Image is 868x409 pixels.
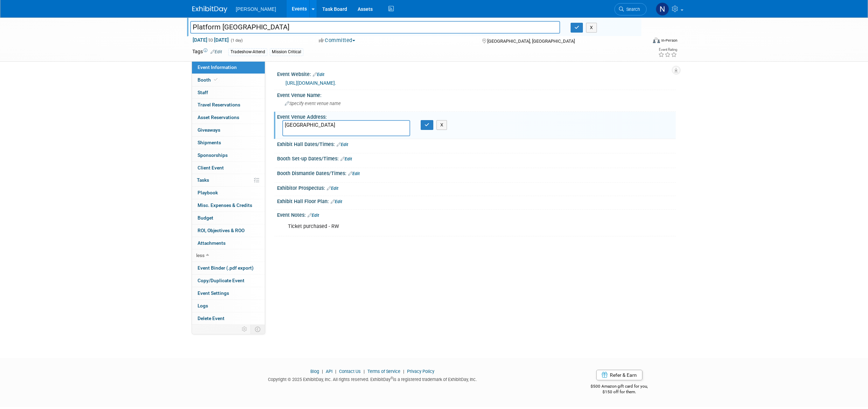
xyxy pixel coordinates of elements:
span: Asset Reservations [198,115,239,120]
a: API [326,369,332,374]
div: Booth Set-up Dates/Times: [277,153,676,162]
a: Sponsorships [192,149,265,161]
div: Mission Critical [270,48,303,56]
img: ExhibitDay [192,6,227,13]
span: Delete Event [198,316,225,321]
a: Edit [337,142,348,147]
span: | [320,369,325,374]
span: ROI, Objectives & ROO [198,228,244,233]
span: Logs [198,303,208,309]
span: Playbook [198,190,218,195]
span: Copy/Duplicate Event [198,278,244,283]
span: Staff [198,90,208,95]
a: Misc. Expenses & Credits [192,199,265,212]
div: Event Rating [658,48,677,51]
i: Booth reservation complete [214,78,218,82]
button: Committed [316,37,358,44]
a: Budget [192,212,265,224]
div: Copyright © 2025 ExhibitDay, Inc. All rights reserved. ExhibitDay is a registered trademark of Ex... [192,375,552,383]
div: $150 off for them. [563,389,676,395]
span: (1 day) [230,38,243,43]
a: ROI, Objectives & ROO [192,224,265,237]
sup: ® [391,376,393,380]
a: Attachments [192,237,265,249]
a: Shipments [192,137,265,149]
a: Edit [348,171,360,176]
span: Sponsorships [198,152,228,158]
a: Event Binder (.pdf export) [192,262,265,274]
a: Edit [313,72,324,77]
a: Travel Reservations [192,99,265,111]
span: Giveaways [198,127,220,133]
span: [GEOGRAPHIC_DATA], [GEOGRAPHIC_DATA] [487,39,575,44]
td: Personalize Event Tab Strip [239,325,251,334]
span: Event Binder (.pdf export) [198,265,254,271]
a: Blog [310,369,319,374]
a: Event Information [192,61,265,74]
a: Edit [327,186,338,191]
a: Edit [308,213,319,218]
span: Specify event venue name [285,101,341,106]
div: $500 Amazon gift card for you, [563,379,676,395]
div: Ticket purchased - RW [283,220,599,234]
a: Tasks [192,174,265,186]
div: Exhibit Hall Floor Plan: [277,196,676,205]
div: Exhibitor Prospectus: [277,183,676,192]
a: Logs [192,300,265,312]
a: Privacy Policy [407,369,434,374]
a: Client Event [192,162,265,174]
div: Exhibit Hall Dates/Times: [277,139,676,148]
a: Event Settings [192,287,265,299]
a: Asset Reservations [192,111,265,124]
span: Attachments [198,240,226,246]
div: In-Person [661,38,677,43]
a: Copy/Duplicate Event [192,275,265,287]
a: Edit [331,199,342,204]
span: Misc. Expenses & Credits [198,202,252,208]
a: Edit [340,157,352,161]
span: Shipments [198,140,221,145]
div: Tradeshow-Attend [228,48,267,56]
div: Booth Dismantle Dates/Times: [277,168,676,177]
div: Event Website: [277,69,676,78]
a: Staff [192,86,265,99]
span: [DATE] [DATE] [192,37,229,43]
span: | [362,369,366,374]
span: Client Event [198,165,224,171]
span: Search [624,7,640,12]
a: [URL][DOMAIN_NAME]. [285,80,336,86]
a: Playbook [192,187,265,199]
a: Edit [211,49,222,54]
a: Terms of Service [367,369,400,374]
a: Search [614,3,647,15]
div: Event Notes: [277,210,676,219]
td: Tags [192,48,222,56]
a: Booth [192,74,265,86]
a: Contact Us [339,369,361,374]
div: Event Format [605,36,677,47]
span: Event Settings [198,290,229,296]
span: | [401,369,406,374]
td: Toggle Event Tabs [251,325,265,334]
button: X [436,120,447,130]
button: X [586,23,597,33]
a: Giveaways [192,124,265,136]
span: Travel Reservations [198,102,240,108]
span: Booth [198,77,219,83]
span: less [196,252,205,258]
img: Format-Inperson.png [653,37,660,43]
a: Refer & Earn [596,370,642,380]
span: Tasks [197,177,209,183]
div: Event Venue Address: [277,112,676,120]
span: [PERSON_NAME] [236,6,276,12]
span: to [207,37,214,43]
span: Budget [198,215,213,221]
span: Event Information [198,64,237,70]
span: | [333,369,338,374]
div: Event Venue Name: [277,90,676,99]
img: Nicky Walker [656,2,669,16]
a: Delete Event [192,312,265,325]
a: less [192,249,265,262]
